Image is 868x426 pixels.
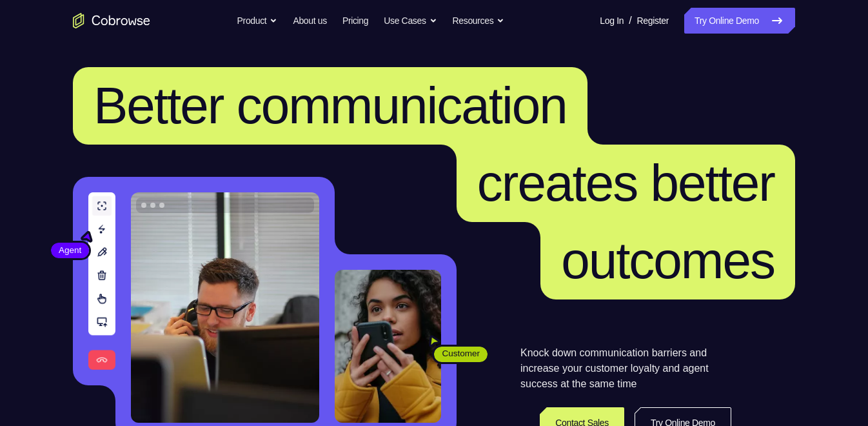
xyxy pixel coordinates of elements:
img: A customer holding their phone [335,270,441,423]
p: Knock down communication barriers and increase your customer loyalty and agent success at the sam... [520,345,731,392]
button: Product [237,8,278,34]
a: Pricing [342,8,368,34]
a: Go to the home page [73,13,150,28]
span: creates better [477,154,774,212]
img: A customer support agent talking on the phone [131,192,319,423]
span: outcomes [561,232,774,289]
button: Use Cases [384,8,437,34]
span: Better communication [94,77,567,134]
a: Try Online Demo [684,8,795,34]
span: / [629,13,631,28]
a: Log In [600,8,624,34]
a: About us [293,8,326,34]
a: Register [637,8,669,34]
button: Resources [453,8,505,34]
